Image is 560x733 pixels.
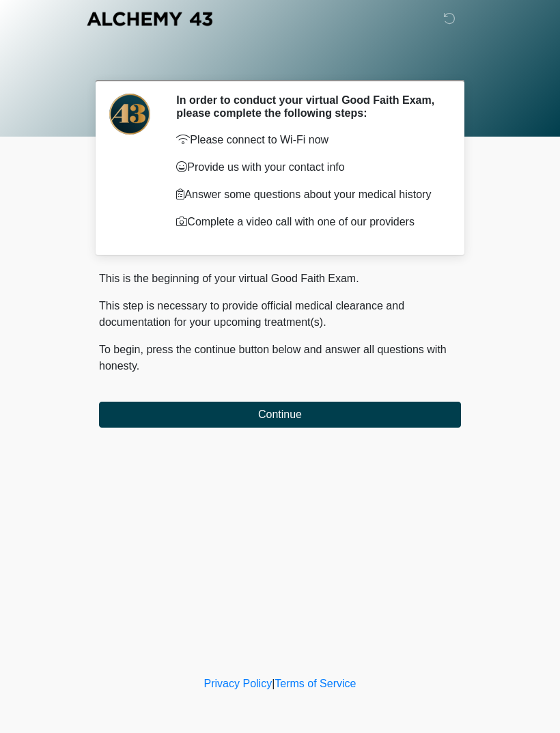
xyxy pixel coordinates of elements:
[99,342,461,374] p: To begin, press the continue button below and answer all questions with honesty.
[89,49,471,74] h1: ‎ ‎ ‎ ‎
[204,678,272,689] a: Privacy Policy
[85,10,214,27] img: Alchemy 43 Logo
[275,678,356,689] a: Terms of Service
[176,214,440,230] p: Complete a video call with one of our providers
[176,186,440,203] p: Answer some questions about your medical history
[99,271,461,287] p: This is the beginning of your virtual Good Faith Exam.
[176,159,440,176] p: Provide us with your contact info
[99,402,461,428] button: Continue
[109,94,150,135] img: Agent Avatar
[99,298,461,331] p: This step is necessary to provide official medical clearance and documentation for your upcoming ...
[272,678,275,689] a: |
[176,132,440,148] p: Please connect to Wi-Fi now
[176,94,440,120] h2: In order to conduct your virtual Good Faith Exam, please complete the following steps:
